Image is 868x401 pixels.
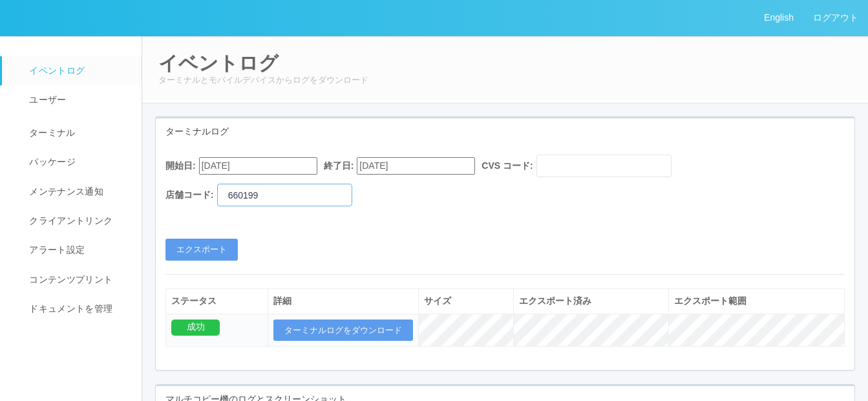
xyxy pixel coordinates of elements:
label: 終了日: [324,159,354,173]
div: ターミナルログ [156,118,854,145]
div: ステータス [171,294,262,308]
div: エクスポート範囲 [674,294,839,308]
label: 店舗コード: [165,188,214,202]
button: エクスポート [165,239,238,261]
label: 開始日: [165,159,196,173]
span: コンテンツプリント [26,274,112,285]
a: ドキュメントを管理 [2,294,153,323]
label: CVS コード: [482,159,533,173]
div: 成功 [171,320,220,336]
a: イベントログ [2,56,153,85]
span: ユーザー [26,94,66,105]
div: サイズ [424,294,508,308]
span: パッケージ [26,157,76,167]
span: アラート設定 [26,244,85,255]
a: コンテンツプリント [2,265,153,294]
a: クライアントリンク [2,206,153,235]
a: ユーザー [2,85,153,114]
p: ターミナルとモバイルデバイスからログをダウンロード [158,74,852,87]
a: ターミナル [2,115,153,147]
h2: イベントログ [158,52,852,74]
span: ドキュメントを管理 [26,303,112,314]
a: メンテナンス通知 [2,177,153,206]
span: メンテナンス通知 [26,186,103,197]
div: エクスポート済み [519,294,663,308]
span: クライアントリンク [26,215,112,226]
a: パッケージ [2,147,153,177]
a: アラート設定 [2,235,153,265]
span: ターミナル [26,127,76,138]
span: イベントログ [26,65,85,76]
button: ターミナルログをダウンロード [273,320,413,341]
div: 詳細 [273,294,413,308]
